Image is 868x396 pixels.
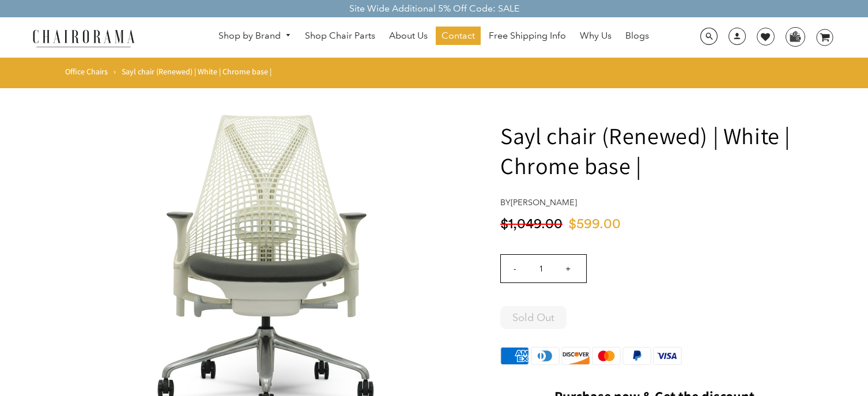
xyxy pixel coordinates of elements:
[299,27,381,45] a: Shop Chair Parts
[574,27,617,45] a: Why Us
[786,28,804,45] img: WhatsApp_Image_2024-07-12_at_16.23.01.webp
[500,217,563,231] span: $1,049.00
[436,27,481,45] a: Contact
[568,217,621,231] span: $599.00
[580,30,612,42] span: Why Us
[620,27,655,45] a: Blogs
[501,255,529,282] input: -
[305,30,375,42] span: Shop Chair Parts
[65,66,108,77] a: Office Chairs
[625,30,649,42] span: Blogs
[500,198,809,208] h4: by
[190,27,677,48] nav: DesktopNavigation
[114,66,116,77] span: ›
[500,306,567,329] button: Sold Out
[122,66,271,77] span: Sayl chair (Renewed) | White | Chrome base |
[512,311,554,324] span: Sold Out
[26,28,141,48] img: chairorama
[383,27,433,45] a: About Us
[389,30,428,42] span: About Us
[500,120,809,180] h1: Sayl chair (Renewed) | White | Chrome base |
[65,66,276,82] nav: breadcrumbs
[511,197,577,208] a: [PERSON_NAME]
[483,27,572,45] a: Free Shipping Info
[489,30,566,42] span: Free Shipping Info
[554,255,582,282] input: +
[213,27,297,45] a: Shop by Brand
[441,30,475,42] span: Contact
